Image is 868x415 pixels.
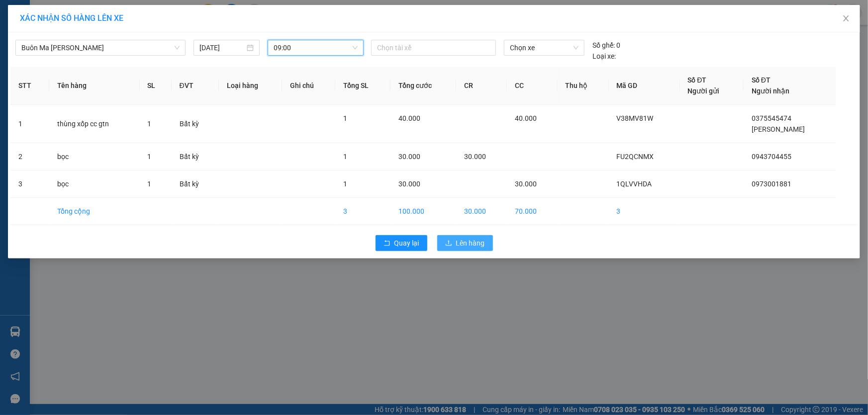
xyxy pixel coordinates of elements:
[49,198,140,225] td: Tổng cộng
[390,198,456,225] td: 100.000
[688,76,707,84] span: Số ĐT
[437,235,493,251] button: uploadLên hàng
[49,67,140,105] th: Tên hàng
[148,120,152,128] span: 1
[140,67,172,105] th: SL
[617,153,654,161] span: FU2QCNMX
[148,153,152,161] span: 1
[752,87,789,95] span: Người nhận
[10,67,49,105] th: STT
[609,198,680,225] td: 3
[464,153,486,161] span: 30.000
[49,170,140,198] td: bọc
[398,153,420,161] span: 30.000
[282,67,335,105] th: Ghi chú
[507,67,558,105] th: CC
[343,114,347,122] span: 1
[617,114,654,122] span: V38MV81W
[842,14,850,22] span: close
[507,198,558,225] td: 70.000
[343,153,347,161] span: 1
[376,235,427,251] button: rollbackQuay lại
[510,40,579,55] span: Chọn xe
[398,180,420,188] span: 30.000
[10,143,49,170] td: 2
[752,125,805,133] span: [PERSON_NAME]
[752,114,791,122] span: 0375545474
[384,240,390,248] span: rollback
[592,40,620,51] div: 0
[10,170,49,198] td: 3
[49,105,140,143] td: thùng xốp cc gtn
[274,40,358,55] span: 09:00
[49,143,140,170] td: bọc
[445,240,452,248] span: upload
[752,76,771,84] span: Số ĐT
[592,51,616,62] span: Loại xe:
[592,40,615,51] span: Số ghế:
[335,198,390,225] td: 3
[390,67,456,105] th: Tổng cước
[558,67,609,105] th: Thu hộ
[199,42,245,53] input: 13/08/2025
[172,67,219,105] th: ĐVT
[148,180,152,188] span: 1
[456,67,507,105] th: CR
[609,67,680,105] th: Mã GD
[394,238,419,249] span: Quay lại
[335,67,390,105] th: Tổng SL
[172,105,219,143] td: Bất kỳ
[752,180,791,188] span: 0973001881
[20,13,123,23] span: XÁC NHẬN SỐ HÀNG LÊN XE
[832,5,860,33] button: Close
[752,153,791,161] span: 0943704455
[10,105,49,143] td: 1
[515,114,537,122] span: 40.000
[398,114,420,122] span: 40.000
[617,180,652,188] span: 1QLVVHDA
[21,40,180,55] span: Buôn Ma Thuột - Đak Mil
[515,180,537,188] span: 30.000
[219,67,282,105] th: Loại hàng
[688,87,720,95] span: Người gửi
[456,198,507,225] td: 30.000
[456,238,485,249] span: Lên hàng
[343,180,347,188] span: 1
[172,170,219,198] td: Bất kỳ
[172,143,219,170] td: Bất kỳ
